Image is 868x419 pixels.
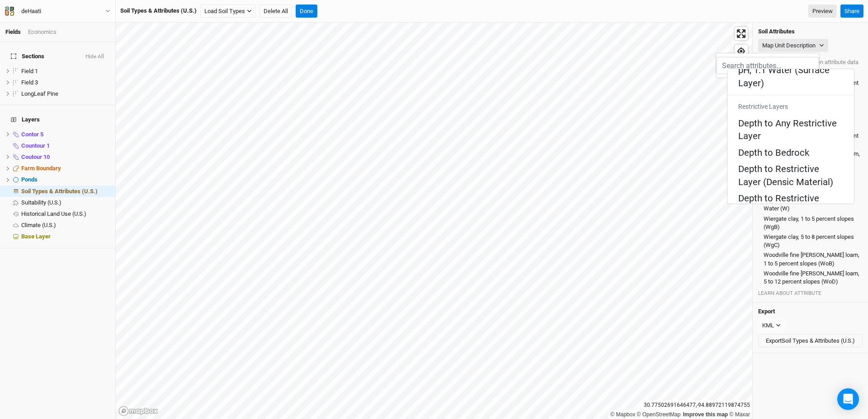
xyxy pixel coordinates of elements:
[21,165,61,172] span: Farm Boundary
[21,79,110,86] div: Field 3
[21,154,110,161] div: Coutour 10
[21,188,98,195] span: Soil Types & Attributes (U.S.)
[21,199,61,206] span: Suitability (U.S.)
[21,222,56,228] span: Climate (U.S.)
[21,90,110,98] div: LongLeaf Pine
[21,210,110,218] div: Historical Land Use (U.S.)
[21,233,110,240] div: Base Layer
[716,57,819,74] input: Search attributes...
[758,319,785,332] button: KML
[21,131,43,138] span: Contor 5
[85,54,104,60] button: Hide All
[764,251,861,267] span: Woodville fine [PERSON_NAME] loam, 1 to 5 percent slopes (WoB)
[764,233,861,249] span: Wiergate clay, 5 to 8 percent slopes (WgC)
[296,5,317,18] button: Done
[758,334,863,348] button: ExportSoil Types & Attributes (U.S.)
[637,411,681,418] a: OpenStreetMap
[21,176,110,183] div: Ponds
[120,7,197,15] div: Soil Types & Attributes (U.S.)
[21,188,110,195] div: Soil Types & Attributes (U.S.)
[21,7,41,16] div: deHaati
[764,215,861,231] span: Wiergate clay, 1 to 5 percent slopes (WgB)
[21,199,110,206] div: Suitability (U.S.)
[610,411,635,418] a: Mapbox
[21,68,110,75] div: Field 1
[808,5,837,18] a: Preview
[200,5,256,18] button: Load Soil Types
[21,68,38,74] span: Field 1
[762,321,774,330] div: KML
[259,5,292,18] button: Delete All
[21,90,58,97] span: LongLeaf Pine
[21,154,50,160] span: Coutour 10
[5,28,21,35] a: Fields
[735,27,748,40] button: Enter fullscreen
[738,146,809,159] div: Depth to Bedrock
[28,28,57,36] div: Economics
[758,39,828,52] button: Map Unit Description
[764,270,861,286] span: Woodville fine [PERSON_NAME] loam, 5 to 12 percent slopes (WoD)
[21,142,110,149] div: Countour 1
[5,6,111,16] button: deHaati
[21,233,51,240] span: Base Layer
[21,176,38,183] span: Ponds
[758,289,863,297] div: LEARN ABOUT ATTRIBUTE
[735,45,748,58] button: Find my location
[21,210,86,217] span: Historical Land Use (U.S.)
[758,308,863,315] h4: Export
[5,111,110,129] h4: Layers
[840,5,863,18] button: Share
[118,406,158,416] a: Mapbox logo
[642,400,752,410] div: 30.77502691646477 , -94.88972119874755
[21,142,50,149] span: Countour 1
[11,53,44,60] span: Sections
[764,205,790,213] span: Water (W)
[738,192,843,218] div: Depth to Restrictive Layer (Fragipan)
[738,163,843,188] div: Depth to Restrictive Layer (Densic Material)
[758,28,863,35] h4: Soil Attributes
[729,411,750,418] a: Maxar
[21,131,110,138] div: Contor 5
[21,222,110,229] div: Climate (U.S.)
[21,79,38,86] span: Field 3
[837,388,859,410] div: Open Intercom Messenger
[738,117,843,143] div: Depth to Any Restrictive Layer
[727,99,854,115] div: Restrictive Layers
[738,64,843,89] div: pH, 1:1 Water (Surface Layer)
[806,56,863,69] button: Open attribute data
[21,165,110,172] div: Farm Boundary
[683,411,728,418] a: Improve this map
[727,69,854,204] div: menu-options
